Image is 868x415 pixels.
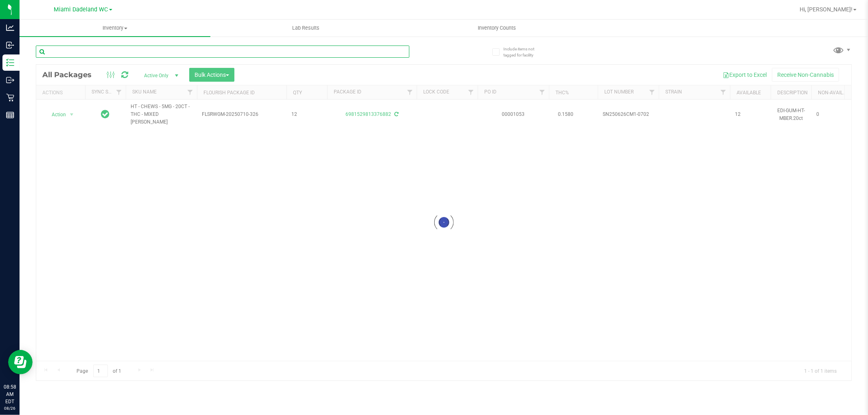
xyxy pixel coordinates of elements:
[800,6,853,13] span: Hi, [PERSON_NAME]!
[6,59,14,67] inline-svg: Inventory
[210,20,401,37] a: Lab Results
[4,383,16,405] p: 08:58 AM EDT
[6,24,14,32] inline-svg: Analytics
[6,93,14,102] inline-svg: Retail
[401,20,592,37] a: Inventory Counts
[6,111,14,119] inline-svg: Reports
[6,76,14,84] inline-svg: Outbound
[36,46,409,58] input: Search Package ID, Item Name, SKU, Lot or Part Number...
[503,46,544,58] span: Include items not tagged for facility
[467,24,527,32] span: Inventory Counts
[20,20,210,37] a: Inventory
[281,24,330,32] span: Lab Results
[8,350,33,374] iframe: Resource center
[20,24,210,32] span: Inventory
[4,405,16,411] p: 08/26
[6,41,14,49] inline-svg: Inbound
[54,6,108,13] span: Miami Dadeland WC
